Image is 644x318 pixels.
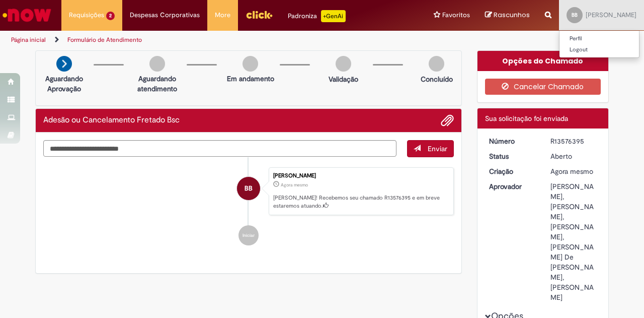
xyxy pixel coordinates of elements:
[428,144,447,153] span: Enviar
[329,74,358,84] p: Validação
[550,167,593,176] span: Agora mesmo
[56,56,72,72] img: arrow-next.png
[8,31,422,49] ul: Trilhas de página
[43,157,454,256] ul: Histórico de tíquete
[586,11,636,19] span: [PERSON_NAME]
[321,10,346,22] p: +GenAi
[481,166,543,176] dt: Criação
[485,79,601,95] button: Cancelar Chamado
[69,10,104,20] span: Requisições
[442,10,470,20] span: Favoritos
[40,74,89,94] p: Aguardando Aprovação
[485,114,568,123] span: Sua solicitação foi enviada
[550,136,597,146] div: R13576395
[494,10,530,20] span: Rascunhos
[281,182,308,188] span: Agora mesmo
[336,56,351,72] img: img-circle-grey.png
[273,173,448,179] div: [PERSON_NAME]
[550,151,597,161] div: Aberto
[1,5,53,25] img: ServiceNow
[421,74,453,84] p: Concluído
[559,33,639,44] a: Perfil
[429,56,444,72] img: img-circle-grey.png
[237,177,260,200] div: Bruna Fulini Barrozo
[43,167,454,216] li: Bruna Fulini Barrozo
[246,7,273,22] img: click_logo_yellow_360x200.png
[149,56,165,72] img: img-circle-grey.png
[215,10,230,20] span: More
[243,56,258,72] img: img-circle-grey.png
[485,11,530,20] a: Rascunhos
[441,114,454,127] button: Adicionar anexos
[43,140,396,157] textarea: Digite sua mensagem aqui...
[481,151,543,161] dt: Status
[67,36,142,44] a: Formulário de Atendimento
[245,176,253,201] span: BB
[477,51,609,71] div: Opções do Chamado
[130,10,200,20] span: Despesas Corporativas
[407,140,454,157] button: Enviar
[106,12,115,20] span: 2
[288,10,346,22] div: Padroniza
[559,44,639,55] a: Logout
[550,167,593,176] time: 29/09/2025 11:58:24
[481,136,543,146] dt: Número
[11,36,46,44] a: Página inicial
[481,181,543,192] dt: Aprovador
[43,116,180,125] h2: Adesão ou Cancelamento Fretado Bsc Histórico de tíquete
[572,12,578,18] span: BB
[273,194,448,210] p: [PERSON_NAME]! Recebemos seu chamado R13576395 e em breve estaremos atuando.
[281,182,308,188] time: 29/09/2025 11:58:24
[550,166,597,176] div: 29/09/2025 11:58:24
[227,74,274,84] p: Em andamento
[133,74,182,94] p: Aguardando atendimento
[550,181,597,302] div: [PERSON_NAME], [PERSON_NAME], [PERSON_NAME], [PERSON_NAME] De [PERSON_NAME], [PERSON_NAME]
